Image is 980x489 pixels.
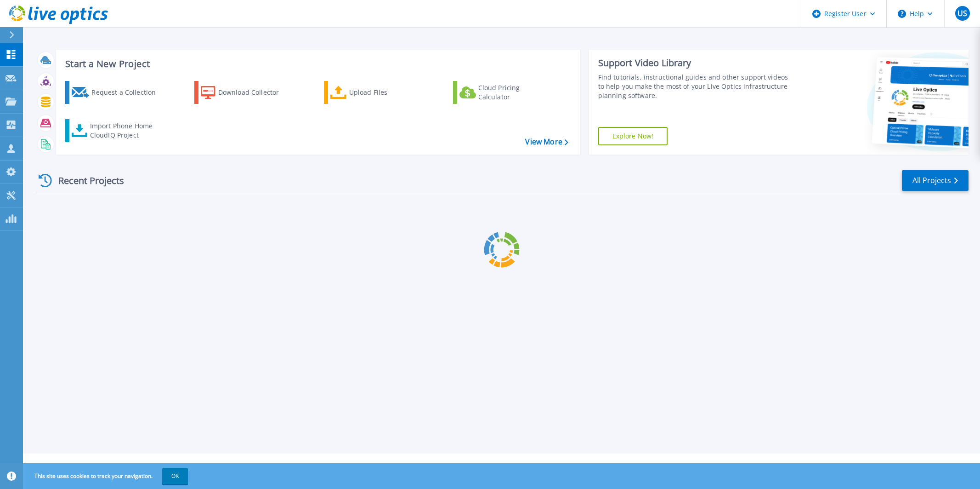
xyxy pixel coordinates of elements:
[453,81,555,104] a: Cloud Pricing Calculator
[162,468,188,484] button: OK
[902,170,969,191] a: All Projects
[218,83,292,102] div: Download Collector
[90,121,162,140] div: Import Phone Home CloudIQ Project
[349,83,423,102] div: Upload Files
[525,138,568,146] a: View More
[478,83,552,102] div: Cloud Pricing Calculator
[91,83,165,102] div: Request a Collection
[598,57,793,69] div: Support Video Library
[35,169,136,192] div: Recent Projects
[957,10,967,17] span: US
[65,59,568,69] h3: Start a New Project
[25,468,188,484] span: This site uses cookies to track your navigation.
[598,73,793,100] div: Find tutorials, instructional guides and other support videos to help you make the most of your L...
[65,81,168,104] a: Request a Collection
[598,127,668,145] a: Explore Now!
[324,81,426,104] a: Upload Files
[194,81,297,104] a: Download Collector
